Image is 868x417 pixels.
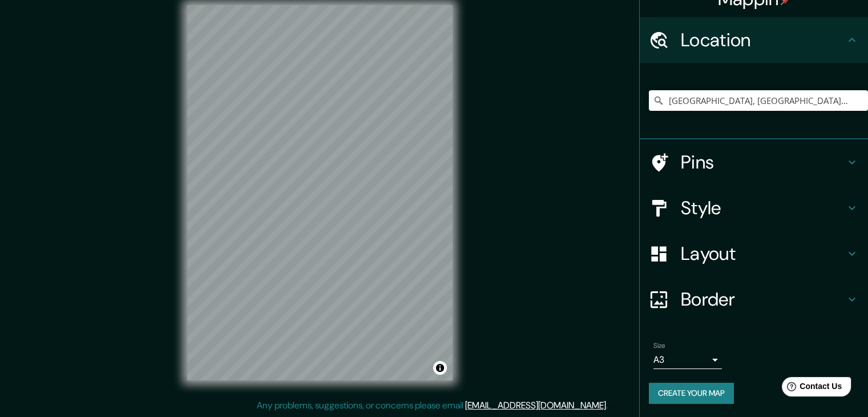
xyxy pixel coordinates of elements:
h4: Location [681,29,845,51]
h4: Layout [681,242,845,265]
button: Toggle attribution [433,361,447,375]
h4: Border [681,288,845,311]
div: A3 [653,351,722,369]
div: . [608,399,609,412]
button: Create your map [649,383,734,404]
canvas: Map [187,5,453,380]
div: Border [640,276,868,322]
p: Any problems, suggestions, or concerns please email . [257,399,608,412]
div: Style [640,185,868,231]
div: Location [640,17,868,63]
h4: Pins [681,151,845,174]
div: Pins [640,139,868,185]
label: Size [653,341,665,351]
div: . [609,399,612,412]
h4: Style [681,197,845,219]
iframe: Help widget launcher [766,372,855,404]
a: [EMAIL_ADDRESS][DOMAIN_NAME] [465,399,606,411]
input: Pick your city or area [649,90,868,111]
div: Layout [640,231,868,276]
